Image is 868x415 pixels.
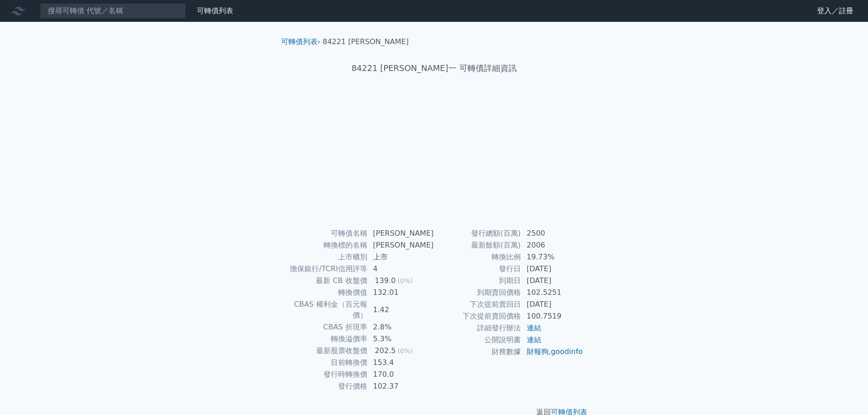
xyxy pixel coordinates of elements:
td: 132.01 [368,287,434,299]
li: 84221 [PERSON_NAME] [323,36,409,47]
td: 上市櫃別 [285,251,368,263]
td: 發行日 [434,263,521,275]
div: 139.0 [373,275,398,286]
td: 發行價格 [285,380,368,392]
td: 轉換比例 [434,251,521,263]
td: [DATE] [521,263,584,275]
td: 2006 [521,239,584,251]
li: › [281,36,320,47]
span: (0%) [397,347,412,354]
td: 可轉債名稱 [285,228,368,239]
td: 170.0 [368,369,434,380]
td: CBAS 折現率 [285,321,368,333]
td: 1.42 [368,299,434,321]
td: 上市 [368,251,434,263]
a: 連結 [527,335,541,344]
td: 102.37 [368,380,434,392]
td: 到期賣回價格 [434,287,521,299]
td: 目前轉換價 [285,357,368,369]
td: 153.4 [368,357,434,369]
td: [PERSON_NAME] [368,239,434,251]
td: 轉換價值 [285,287,368,299]
a: goodinfo [551,347,583,356]
h1: 84221 [PERSON_NAME]一 可轉債詳細資訊 [274,62,595,75]
input: 搜尋可轉債 代號／名稱 [40,3,186,19]
td: 公開說明書 [434,334,521,346]
td: 詳細發行辦法 [434,322,521,334]
td: 2500 [521,228,584,239]
a: 財報狗 [527,347,549,356]
td: 2.8% [368,321,434,333]
a: 可轉債列表 [281,37,318,46]
td: 財務數據 [434,346,521,358]
td: 下次提前賣回價格 [434,310,521,322]
td: 轉換溢價率 [285,333,368,345]
td: 19.73% [521,251,584,263]
td: , [521,346,584,358]
td: 5.3% [368,333,434,345]
td: 100.7519 [521,310,584,322]
td: 到期日 [434,275,521,287]
td: 發行總額(百萬) [434,228,521,239]
td: 轉換標的名稱 [285,239,368,251]
div: 202.5 [373,345,398,356]
td: 4 [368,263,434,275]
td: [DATE] [521,299,584,310]
a: 可轉債列表 [197,6,233,15]
td: [DATE] [521,275,584,287]
td: 最新 CB 收盤價 [285,275,368,287]
a: 登入／註冊 [810,4,861,18]
span: (0%) [397,277,412,284]
td: 最新餘額(百萬) [434,239,521,251]
td: 擔保銀行/TCRI信用評等 [285,263,368,275]
td: 發行時轉換價 [285,369,368,380]
td: 102.5251 [521,287,584,299]
a: 連結 [527,324,541,332]
td: [PERSON_NAME] [368,228,434,239]
td: 下次提前賣回日 [434,299,521,310]
td: CBAS 權利金（百元報價） [285,299,368,321]
td: 最新股票收盤價 [285,345,368,357]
